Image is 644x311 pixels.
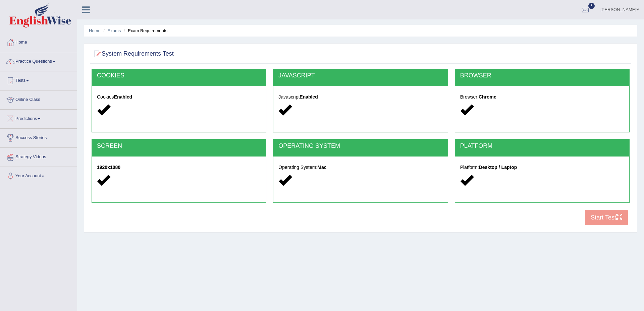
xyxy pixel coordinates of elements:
[114,94,132,100] strong: Enabled
[0,52,77,69] a: Practice Questions
[92,49,174,59] h2: System Requirements Test
[97,95,261,100] h5: Cookies
[0,110,77,126] a: Predictions
[588,3,595,9] span: 3
[0,90,77,107] a: Online Class
[0,148,77,165] a: Strategy Videos
[460,143,624,149] h2: PLATFORM
[89,28,101,33] a: Home
[300,94,318,100] strong: Enabled
[278,165,442,170] h5: Operating System:
[278,72,442,79] h2: JAVASCRIPT
[0,167,77,184] a: Your Account
[460,165,624,170] h5: Platform:
[317,165,326,170] strong: Mac
[0,33,77,50] a: Home
[0,71,77,88] a: Tests
[108,28,121,33] a: Exams
[97,165,120,170] strong: 1920x1080
[479,94,496,100] strong: Chrome
[479,165,517,170] strong: Desktop / Laptop
[122,27,167,34] li: Exam Requirements
[97,72,261,79] h2: COOKIES
[97,143,261,149] h2: SCREEN
[278,95,442,100] h5: Javascript
[0,129,77,145] a: Success Stories
[278,143,442,149] h2: OPERATING SYSTEM
[460,72,624,79] h2: BROWSER
[460,95,624,100] h5: Browser:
